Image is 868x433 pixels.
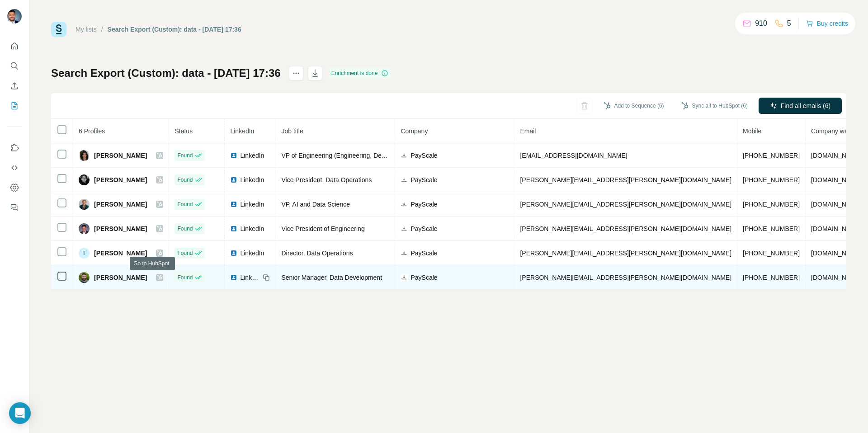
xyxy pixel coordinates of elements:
span: Found [177,249,193,257]
button: Quick start [7,38,22,54]
div: Open Intercom Messenger [9,402,31,424]
span: LinkedIn [240,249,264,258]
button: Search [7,58,22,74]
h1: Search Export (Custom): data - [DATE] 17:36 [51,66,281,80]
img: LinkedIn logo [230,225,237,232]
span: LinkedIn [230,127,254,135]
span: [PHONE_NUMBER] [743,225,800,232]
span: [PERSON_NAME][EMAIL_ADDRESS][PERSON_NAME][DOMAIN_NAME] [520,201,731,208]
div: T [79,248,90,259]
img: LinkedIn logo [230,201,237,208]
span: [EMAIL_ADDRESS][DOMAIN_NAME] [520,152,627,159]
span: Found [177,225,193,233]
span: [PERSON_NAME] [94,273,147,282]
span: Director, Data Operations [281,249,353,257]
button: Find all emails (6) [759,98,842,114]
span: 6 Profiles [79,127,105,135]
button: My lists [7,98,22,114]
span: LinkedIn [240,224,264,233]
span: LinkedIn [240,151,264,160]
span: [PERSON_NAME] [94,151,147,160]
img: company-logo [401,225,408,232]
span: VP of Engineering (Engineering, Devops, Infrastructure and Software Delivery) [281,152,501,159]
img: Avatar [79,272,90,283]
span: PayScale [410,273,437,282]
span: PayScale [410,200,437,209]
img: company-logo [401,152,408,159]
img: Avatar [79,150,90,161]
span: [PERSON_NAME] [94,200,147,209]
p: 5 [787,18,791,29]
span: [DOMAIN_NAME] [811,225,862,232]
p: 910 [755,18,767,29]
div: Search Export (Custom): data - [DATE] 17:36 [108,25,241,34]
img: Avatar [79,199,90,210]
span: PayScale [410,224,437,233]
span: [DOMAIN_NAME] [811,249,862,257]
span: Found [177,176,193,184]
button: Enrich CSV [7,78,22,94]
span: LinkedIn [240,273,260,282]
button: Use Surfe API [7,160,22,176]
img: Surfe Logo [51,22,66,37]
span: [PERSON_NAME] [94,249,147,258]
span: Status [175,127,193,135]
img: LinkedIn logo [230,274,237,281]
span: [PERSON_NAME][EMAIL_ADDRESS][PERSON_NAME][DOMAIN_NAME] [520,274,731,281]
span: [PHONE_NUMBER] [743,201,800,208]
span: [DOMAIN_NAME] [811,274,862,281]
span: PayScale [410,249,437,258]
button: actions [289,66,303,80]
span: Company [401,127,428,135]
span: [PHONE_NUMBER] [743,152,800,159]
span: [PERSON_NAME][EMAIL_ADDRESS][PERSON_NAME][DOMAIN_NAME] [520,249,731,257]
button: Feedback [7,199,22,216]
div: Enrichment is done [329,68,392,79]
span: VP, AI and Data Science [281,201,350,208]
span: [PERSON_NAME][EMAIL_ADDRESS][PERSON_NAME][DOMAIN_NAME] [520,225,731,232]
span: [DOMAIN_NAME] [811,176,862,184]
img: Avatar [79,223,90,234]
button: Use Surfe on LinkedIn [7,140,22,156]
span: [PERSON_NAME] [94,175,147,184]
span: PayScale [410,175,437,184]
img: company-logo [401,249,408,257]
img: company-logo [401,176,408,184]
li: / [101,25,103,34]
img: LinkedIn logo [230,176,237,184]
span: [PHONE_NUMBER] [743,274,800,281]
span: LinkedIn [240,200,264,209]
span: Company website [811,127,861,135]
span: Found [177,273,193,282]
img: company-logo [401,274,408,281]
span: [PHONE_NUMBER] [743,249,800,257]
img: LinkedIn logo [230,249,237,257]
span: [PERSON_NAME][EMAIL_ADDRESS][PERSON_NAME][DOMAIN_NAME] [520,176,731,184]
img: Avatar [79,174,90,185]
span: Vice President, Data Operations [281,176,372,184]
button: Buy credits [806,17,848,30]
span: [PHONE_NUMBER] [743,176,800,184]
a: My lists [75,26,97,33]
span: Found [177,200,193,208]
span: [PERSON_NAME] [94,224,147,233]
span: LinkedIn [240,175,264,184]
button: Add to Sequence (6) [597,99,670,113]
span: [DOMAIN_NAME] [811,152,862,159]
img: Avatar [7,9,22,24]
button: Sync all to HubSpot (6) [675,99,754,113]
span: Mobile [743,127,761,135]
span: Vice President of Engineering [281,225,364,232]
span: Email [520,127,536,135]
img: company-logo [401,201,408,208]
span: [DOMAIN_NAME] [811,201,862,208]
span: Senior Manager, Data Development [281,274,382,281]
span: Job title [281,127,303,135]
span: Find all emails (6) [781,101,830,110]
button: Dashboard [7,179,22,196]
img: LinkedIn logo [230,152,237,159]
span: Found [177,151,193,160]
span: PayScale [410,151,437,160]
